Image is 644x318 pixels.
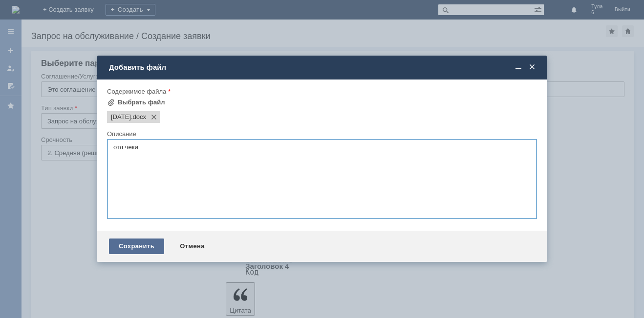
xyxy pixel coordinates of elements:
div: Описание [107,131,535,137]
div: Добавить файл [109,63,537,72]
div: добрый вечер ,просьба удалить отложенные чеки во вложении [4,4,143,20]
span: 11.09.2025.docx [111,113,131,121]
div: Выбрать файл [118,99,165,106]
span: 11.09.2025.docx [131,113,146,121]
span: Свернуть (Ctrl + M) [514,63,523,72]
div: Содержимое файла [107,88,535,95]
span: Закрыть [527,63,537,72]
